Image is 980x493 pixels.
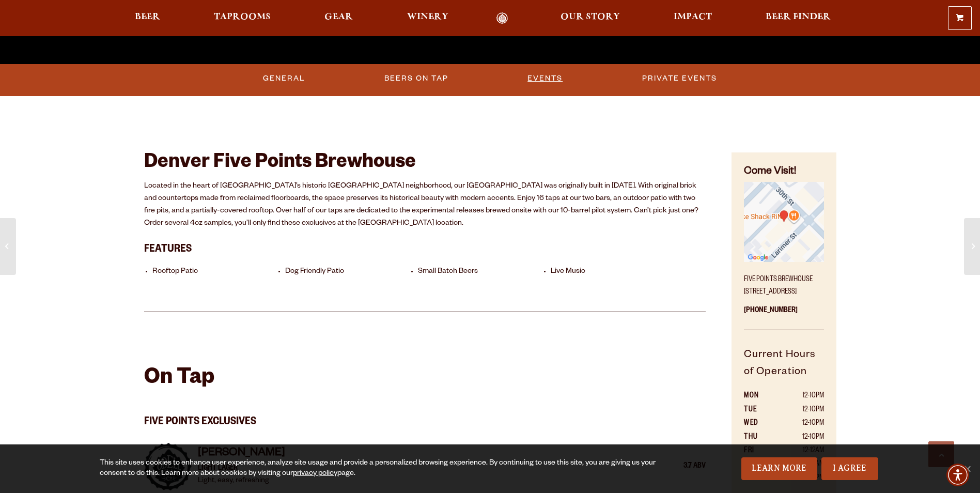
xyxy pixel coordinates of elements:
[483,12,522,24] a: Odell Home
[744,390,777,403] th: MON
[777,431,824,444] td: 12-10pm
[561,13,620,21] span: Our Story
[741,457,817,480] a: Learn More
[744,182,823,261] img: Small thumbnail of location on map
[207,12,277,24] a: Taprooms
[777,390,824,403] td: 12-10pm
[744,299,823,330] p: [PHONE_NUMBER]
[744,257,823,265] a: Find on Google Maps (opens in a new window)
[523,67,567,90] a: Events
[380,67,453,90] a: Beers on Tap
[318,12,360,24] a: Gear
[551,267,678,277] li: Live Music
[144,152,706,175] h2: Denver Five Points Brewhouse
[293,470,337,478] a: privacy policy
[766,13,831,21] span: Beer Finder
[135,13,160,21] span: Beer
[667,12,719,24] a: Impact
[638,67,721,90] a: Private Events
[744,268,823,299] p: Five Points Brewhouse [STREET_ADDRESS]
[744,404,777,417] th: TUE
[946,464,969,486] div: Accessibility Menu
[744,417,777,430] th: WED
[285,267,413,277] li: Dog Friendly Patio
[214,13,271,21] span: Taprooms
[821,457,878,480] a: I Agree
[407,13,448,21] span: Winery
[144,443,192,490] img: Item Thumbnail
[144,367,214,392] h2: On Tap
[744,431,777,444] th: THU
[777,417,824,430] td: 12-10pm
[128,12,167,24] a: Beer
[928,441,954,467] a: Scroll to top
[144,402,706,432] h3: Five Points Exclusives
[259,67,309,90] a: General
[100,458,657,479] div: This site uses cookies to enhance user experience, analyze site usage and provide a personalized ...
[152,267,280,277] li: Rooftop Patio
[144,237,706,259] h3: Features
[674,13,712,21] span: Impact
[554,12,627,24] a: Our Story
[400,12,455,24] a: Winery
[744,165,823,180] h4: Come Visit!
[759,12,837,24] a: Beer Finder
[418,267,546,277] li: Small Batch Beers
[144,180,706,230] p: Located in the heart of [GEOGRAPHIC_DATA]’s historic [GEOGRAPHIC_DATA] neighborhood, our [GEOGRAP...
[744,347,823,390] h5: Current Hours of Operation
[777,404,824,417] td: 12-10pm
[324,13,353,21] span: Gear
